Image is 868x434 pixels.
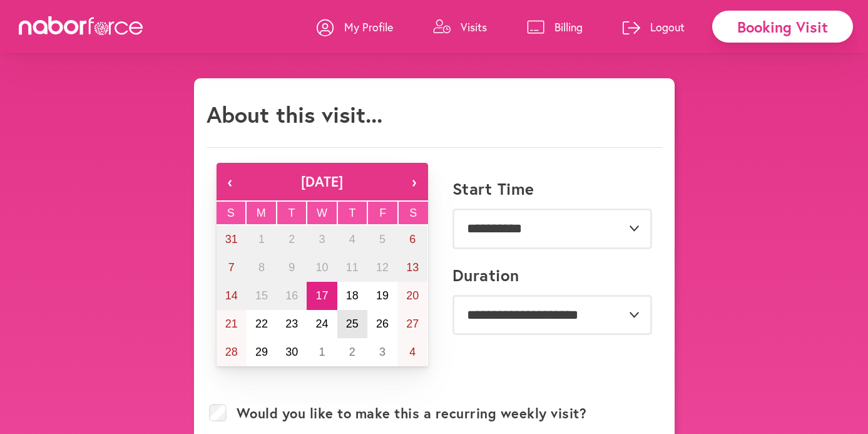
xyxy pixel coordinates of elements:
[237,405,587,421] label: Would you like to make this a recurring weekly visit?
[401,163,428,200] button: ›
[225,318,238,330] abbr: September 21, 2025
[288,233,295,245] abbr: September 2, 2025
[623,8,685,46] a: Logout
[285,289,298,302] abbr: September 16, 2025
[367,338,397,366] button: October 3, 2025
[337,338,367,366] button: October 2, 2025
[244,163,401,200] button: [DATE]
[225,346,238,358] abbr: September 28, 2025
[227,207,235,219] abbr: Sunday
[217,254,247,282] button: September 7, 2025
[285,318,298,330] abbr: September 23, 2025
[255,318,268,330] abbr: September 22, 2025
[433,8,487,46] a: Visits
[247,338,277,366] button: September 29, 2025
[367,225,397,254] button: September 5, 2025
[207,101,382,128] h1: About this visit...
[367,310,397,338] button: September 26, 2025
[554,19,583,34] p: Billing
[277,254,307,282] button: September 9, 2025
[376,318,389,330] abbr: September 26, 2025
[307,310,337,338] button: September 24, 2025
[217,225,247,254] button: August 31, 2025
[319,346,325,358] abbr: October 1, 2025
[337,254,367,282] button: September 11, 2025
[409,346,416,358] abbr: October 4, 2025
[255,346,268,358] abbr: September 29, 2025
[337,225,367,254] button: September 4, 2025
[319,233,325,245] abbr: September 3, 2025
[397,310,427,338] button: September 27, 2025
[315,318,328,330] abbr: September 24, 2025
[376,289,389,302] abbr: September 19, 2025
[217,338,247,366] button: September 28, 2025
[247,310,277,338] button: September 22, 2025
[277,310,307,338] button: September 23, 2025
[247,254,277,282] button: September 8, 2025
[288,261,295,274] abbr: September 9, 2025
[337,310,367,338] button: September 25, 2025
[317,207,327,219] abbr: Wednesday
[527,8,583,46] a: Billing
[379,207,386,219] abbr: Friday
[217,282,247,310] button: September 14, 2025
[277,338,307,366] button: September 30, 2025
[228,261,235,274] abbr: September 7, 2025
[247,225,277,254] button: September 1, 2025
[258,261,265,274] abbr: September 8, 2025
[409,233,416,245] abbr: September 6, 2025
[349,233,355,245] abbr: September 4, 2025
[712,11,853,43] div: Booking Visit
[315,261,328,274] abbr: September 10, 2025
[257,207,266,219] abbr: Monday
[376,261,389,274] abbr: September 12, 2025
[307,338,337,366] button: October 1, 2025
[397,282,427,310] button: September 20, 2025
[406,289,419,302] abbr: September 20, 2025
[277,225,307,254] button: September 2, 2025
[217,310,247,338] button: September 21, 2025
[307,225,337,254] button: September 3, 2025
[277,282,307,310] button: September 16, 2025
[288,207,295,219] abbr: Tuesday
[349,346,355,358] abbr: October 2, 2025
[285,346,298,358] abbr: September 30, 2025
[258,233,265,245] abbr: September 1, 2025
[397,338,427,366] button: October 4, 2025
[255,289,268,302] abbr: September 15, 2025
[225,289,238,302] abbr: September 14, 2025
[217,163,244,200] button: ‹
[247,282,277,310] button: September 15, 2025
[315,289,328,302] abbr: September 17, 2025
[367,282,397,310] button: September 19, 2025
[346,261,359,274] abbr: September 11, 2025
[397,254,427,282] button: September 13, 2025
[225,233,238,245] abbr: August 31, 2025
[406,261,419,274] abbr: September 13, 2025
[307,254,337,282] button: September 10, 2025
[379,346,385,358] abbr: October 3, 2025
[409,207,417,219] abbr: Saturday
[307,282,337,310] button: September 17, 2025
[650,19,685,34] p: Logout
[346,289,359,302] abbr: September 18, 2025
[344,19,393,34] p: My Profile
[349,207,356,219] abbr: Thursday
[406,318,419,330] abbr: September 27, 2025
[317,8,393,46] a: My Profile
[397,225,427,254] button: September 6, 2025
[346,318,359,330] abbr: September 25, 2025
[452,179,534,199] label: Start Time
[461,19,487,34] p: Visits
[452,266,519,285] label: Duration
[367,254,397,282] button: September 12, 2025
[379,233,385,245] abbr: September 5, 2025
[337,282,367,310] button: September 18, 2025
